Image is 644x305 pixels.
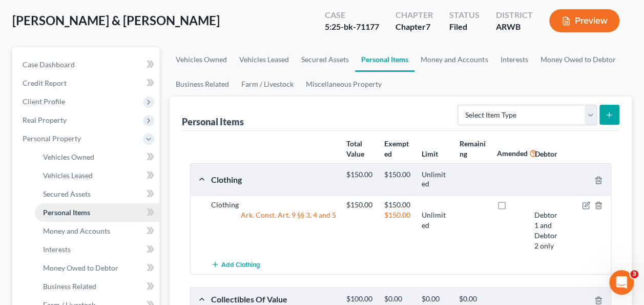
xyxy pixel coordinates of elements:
[396,9,433,21] div: Chapter
[454,294,491,304] div: $0.00
[35,148,159,166] a: Vehicles Owned
[211,255,260,274] button: Add Clothing
[35,240,159,259] a: Interests
[449,9,480,21] div: Status
[379,210,416,251] div: $150.00
[43,226,110,235] span: Money and Accounts
[43,245,71,254] span: Interests
[35,222,159,240] a: Money and Accounts
[12,13,220,28] span: [PERSON_NAME] & [PERSON_NAME]
[35,166,159,185] a: Vehicles Leased
[355,47,414,72] a: Personal Items
[379,294,416,304] div: $0.00
[417,294,454,304] div: $0.00
[35,277,159,296] a: Business Related
[414,47,494,72] a: Money and Accounts
[206,200,341,210] div: Clothing
[630,270,638,278] span: 3
[206,294,341,304] div: Collectibles Of Value
[43,263,118,272] span: Money Owed to Debtor
[43,171,93,180] span: Vehicles Leased
[449,21,480,33] div: Filed
[379,170,416,189] div: $150.00
[233,47,295,72] a: Vehicles Leased
[221,261,260,269] span: Add Clothing
[426,22,430,31] span: 7
[496,9,533,21] div: District
[295,47,355,72] a: Secured Assets
[549,9,619,32] button: Preview
[417,210,454,251] div: Unlimited
[346,139,364,158] strong: Total Value
[35,185,159,203] a: Secured Assets
[23,97,65,106] span: Client Profile
[341,170,379,189] div: $150.00
[417,170,454,189] div: Unlimited
[43,153,94,161] span: Vehicles Owned
[35,203,159,222] a: Personal Items
[422,149,438,158] strong: Limit
[170,72,235,97] a: Business Related
[496,21,533,33] div: ARWB
[43,282,96,291] span: Business Related
[43,208,90,217] span: Personal Items
[341,200,379,210] div: $150.00
[379,200,416,210] div: $150.00
[534,47,621,72] a: Money Owed to Debtor
[494,47,534,72] a: Interests
[325,9,379,21] div: Case
[206,210,341,251] div: Ark. Const. Art. 9 §§ 3, 4 and 5
[206,174,341,185] div: Clothing
[300,72,388,97] a: Miscellaneous Property
[23,60,75,69] span: Case Dashboard
[459,139,485,158] strong: Remaining
[235,72,300,97] a: Farm / Livestock
[43,189,91,198] span: Secured Assets
[23,79,67,87] span: Credit Report
[534,149,557,158] strong: Debtor
[325,21,379,33] div: 5:25-bk-71177
[14,74,159,92] a: Credit Report
[341,294,379,304] div: $100.00
[23,134,81,143] span: Personal Property
[23,116,67,124] span: Real Property
[170,47,233,72] a: Vehicles Owned
[497,149,528,158] strong: Amended
[14,55,159,74] a: Case Dashboard
[609,270,634,295] iframe: Intercom live chat
[384,139,408,158] strong: Exempted
[35,259,159,277] a: Money Owed to Debtor
[529,210,567,251] div: Debtor 1 and Debtor 2 only
[182,116,244,128] div: Personal Items
[396,21,433,33] div: Chapter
